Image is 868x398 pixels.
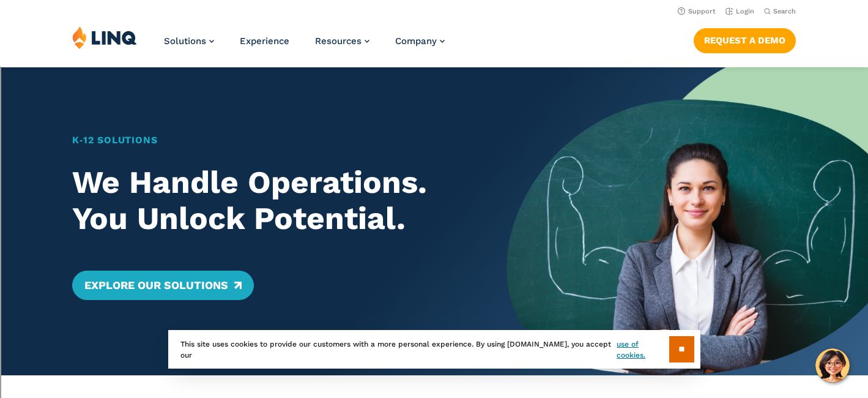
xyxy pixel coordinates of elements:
span: Search [773,7,796,15]
a: Company [395,36,445,47]
a: Request a Demo [694,28,796,53]
span: Solutions [164,36,206,47]
button: Hello, have a question? Let’s chat. [815,348,850,383]
button: Open Search Bar [764,7,796,16]
a: Resources [315,36,369,47]
a: Login [725,7,754,15]
a: Experience [240,36,289,47]
a: Support [678,7,716,15]
div: This site uses cookies to provide our customers with a more personal experience. By using [DOMAIN... [168,330,700,369]
nav: Button Navigation [694,26,796,53]
a: use of cookies. [617,339,669,361]
span: Company [395,36,437,47]
img: LINQ | K‑12 Software [72,26,137,49]
nav: Primary Navigation [164,26,445,66]
span: Resources [315,36,362,47]
a: Solutions [164,36,214,47]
